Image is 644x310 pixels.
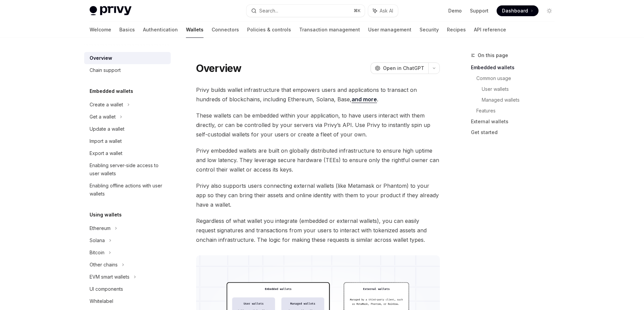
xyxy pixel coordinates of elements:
[470,7,488,14] a: Support
[299,22,360,38] a: Transaction management
[196,181,440,209] span: Privy also supports users connecting external wallets (like Metamask or Phantom) to your app so t...
[383,65,424,72] span: Open in ChatGPT
[246,5,365,17] button: Search...⌘K
[497,5,539,16] a: Dashboard
[90,113,116,121] div: Get a wallet
[143,22,178,38] a: Authentication
[476,105,560,116] a: Features
[471,62,560,73] a: Embedded wallets
[371,62,428,74] button: Open in ChatGPT
[196,216,440,244] span: Regardless of what wallet you integrate (embedded or external wallets), you can easily request si...
[186,22,204,38] a: Wallets
[84,52,171,64] a: Overview
[90,149,122,157] div: Export a wallet
[84,180,171,200] a: Enabling offline actions with user wallets
[247,22,291,38] a: Policies & controls
[84,147,171,159] a: Export a wallet
[90,87,133,95] h5: Embedded wallets
[447,22,466,38] a: Recipes
[90,211,122,219] h5: Using wallets
[368,5,398,17] button: Ask AI
[196,111,440,139] span: These wallets can be embedded within your application, to have users interact with them directly,...
[212,22,239,38] a: Connectors
[471,116,560,127] a: External wallets
[90,22,111,38] a: Welcome
[90,137,122,145] div: Import a wallet
[84,123,171,135] a: Update a wallet
[90,101,123,109] div: Create a wallet
[90,182,167,198] div: Enabling offline actions with user wallets
[259,7,278,15] div: Search...
[90,224,111,232] div: Ethereum
[474,22,506,38] a: API reference
[196,62,242,74] h1: Overview
[482,95,560,105] a: Managed wallets
[368,22,411,38] a: User management
[354,8,361,14] span: ⌘ K
[90,261,118,269] div: Other chains
[90,236,105,244] div: Solana
[502,7,528,14] span: Dashboard
[90,285,123,293] div: UI components
[90,161,167,178] div: Enabling server-side access to user wallets
[84,159,171,180] a: Enabling server-side access to user wallets
[471,127,560,138] a: Get started
[448,7,462,14] a: Demo
[84,135,171,147] a: Import a wallet
[90,125,124,133] div: Update a wallet
[380,7,393,14] span: Ask AI
[196,146,440,174] span: Privy embedded wallets are built on globally distributed infrastructure to ensure high uptime and...
[482,84,560,95] a: User wallets
[84,64,171,76] a: Chain support
[90,297,113,305] div: Whitelabel
[119,22,135,38] a: Basics
[90,66,121,74] div: Chain support
[352,96,377,103] a: and more
[420,22,439,38] a: Security
[476,73,560,84] a: Common usage
[90,6,132,16] img: light logo
[84,283,171,295] a: UI components
[90,273,129,281] div: EVM smart wallets
[196,85,440,104] span: Privy builds wallet infrastructure that empowers users and applications to transact on hundreds o...
[84,295,171,307] a: Whitelabel
[478,51,508,59] span: On this page
[90,249,104,257] div: Bitcoin
[544,5,555,16] button: Toggle dark mode
[90,54,112,62] div: Overview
